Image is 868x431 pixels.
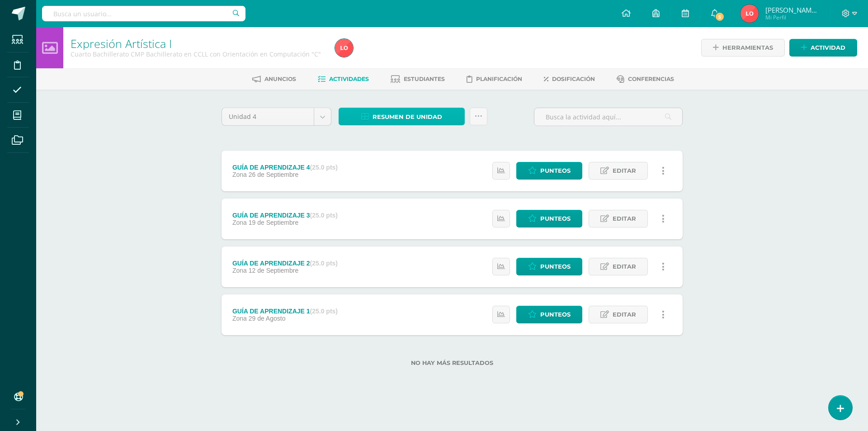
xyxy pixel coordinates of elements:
[516,162,582,180] a: Punteos
[249,267,299,274] span: 12 de Septiembre
[232,171,247,178] span: Zona
[249,315,286,322] span: 29 de Agosto
[310,308,338,315] strong: (25.0 pts)
[540,258,571,275] span: Punteos
[373,109,442,125] span: Resumen de unidad
[765,14,820,21] span: Mi Perfil
[404,76,445,82] span: Estudiantes
[232,267,247,274] span: Zona
[232,164,338,171] div: GUÍA DE APRENDIZAJE 4
[540,162,571,179] span: Punteos
[71,36,172,51] a: Expresión Artística I
[715,12,725,22] span: 5
[789,39,857,57] a: Actividad
[222,108,331,125] a: Unidad 4
[232,315,247,322] span: Zona
[71,37,324,50] h1: Expresión Artística I
[516,258,582,275] a: Punteos
[534,108,682,126] input: Busca la actividad aquí...
[540,306,571,323] span: Punteos
[310,212,338,219] strong: (25.0 pts)
[310,260,338,267] strong: (25.0 pts)
[722,39,773,56] span: Herramientas
[318,72,369,86] a: Actividades
[232,219,247,226] span: Zona
[467,72,522,86] a: Planificación
[613,210,636,227] span: Editar
[476,76,522,82] span: Planificación
[741,5,759,23] img: 1a4455a17abe8e661e4fee09cdba458f.png
[249,219,299,226] span: 19 de Septiembre
[232,260,338,267] div: GUÍA DE APRENDIZAJE 2
[613,258,636,275] span: Editar
[540,210,571,227] span: Punteos
[71,50,324,58] div: Cuarto Bachillerato CMP Bachillerato en CCLL con Orientación en Computación 'C'
[252,72,296,86] a: Anuncios
[544,72,595,86] a: Dosificación
[232,212,338,219] div: GUÍA DE APRENDIZAJE 3
[613,306,636,323] span: Editar
[613,162,636,179] span: Editar
[811,39,845,56] span: Actividad
[310,164,338,171] strong: (25.0 pts)
[222,360,683,366] label: No hay más resultados
[765,5,820,14] span: [PERSON_NAME] de [PERSON_NAME]
[391,72,445,86] a: Estudiantes
[516,306,582,323] a: Punteos
[701,39,785,57] a: Herramientas
[516,210,582,227] a: Punteos
[42,6,245,21] input: Busca un usuario...
[249,171,299,178] span: 26 de Septiembre
[329,76,369,82] span: Actividades
[335,39,353,57] img: 1a4455a17abe8e661e4fee09cdba458f.png
[617,72,674,86] a: Conferencias
[232,308,338,315] div: GUÍA DE APRENDIZAJE 1
[229,108,307,125] span: Unidad 4
[552,76,595,82] span: Dosificación
[264,76,296,82] span: Anuncios
[628,76,674,82] span: Conferencias
[339,108,465,125] a: Resumen de unidad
